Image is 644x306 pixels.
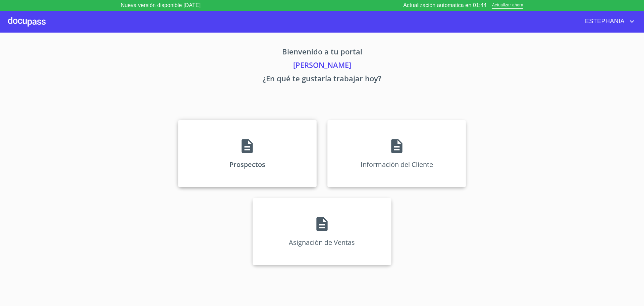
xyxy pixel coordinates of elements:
p: [PERSON_NAME] [115,59,529,73]
p: Bienvenido a tu portal [115,46,529,59]
p: Información del Cliente [361,160,433,169]
span: Actualizar ahora [492,2,523,9]
p: Nueva versión disponible [DATE] [121,1,201,9]
span: ESTEPHANIA [580,16,628,27]
p: Actualización automatica en 01:44 [403,1,487,9]
p: ¿En qué te gustaría trabajar hoy? [115,73,529,86]
button: account of current user [580,16,636,27]
p: Asignación de Ventas [289,238,355,247]
p: Prospectos [229,160,265,169]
